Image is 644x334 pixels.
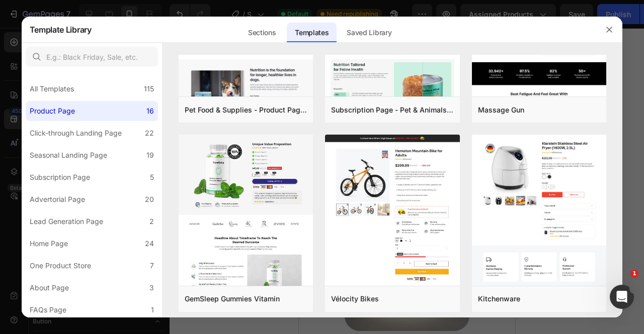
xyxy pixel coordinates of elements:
div: Kitchenware [478,293,520,305]
div: 2 [149,215,154,228]
div: Home Page [30,238,68,250]
div: GemSleep Gummies Vitamin [185,293,280,305]
div: Product Page [30,105,75,117]
span: Rich text [103,41,130,53]
button: Carousel Back Arrow [23,212,39,228]
span: iPhone 15 Pro Max ( 430 px) [64,5,143,15]
div: 5 [150,171,154,183]
div: 16 [146,105,154,117]
div: About Page [30,282,69,294]
div: Pet Food & Supplies - Product Page with Bundle [185,104,307,116]
div: 1 [151,304,154,316]
div: Vélocity Bikes [331,293,379,305]
div: FAQs Page [30,304,66,316]
div: Massage Gun [478,104,524,116]
span: Product information [86,94,146,106]
div: 22 [145,127,154,139]
div: Subscription Page - Pet & Animals - Gem Cat Food - Style 4 [331,104,454,116]
div: 19 [146,149,154,161]
h2: Template Library [30,17,92,43]
div: 7 [150,260,154,272]
div: 24 [145,238,154,250]
img: מנורה שולחנית בעיצוב אישי [46,137,171,303]
div: Sections [240,23,284,43]
div: 115 [144,83,154,95]
span: 1 [630,270,638,278]
div: Lead Generation Page [30,215,103,228]
iframe: Intercom live chat [610,285,634,309]
div: 20 [145,193,154,205]
button: Carousel Next Arrow [177,212,193,228]
div: Subscription Page [30,171,90,183]
div: Templates [287,23,337,43]
div: Advertorial Page [30,193,85,205]
div: Saved Library [339,23,399,43]
div: Click-through Landing Page [30,127,122,139]
input: E.g.: Black Friday, Sale, etc. [26,47,158,67]
div: All Templates [30,83,74,95]
div: One Product Store [30,260,91,272]
div: 3 [149,282,154,294]
div: Seasonal Landing Page [30,149,107,161]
